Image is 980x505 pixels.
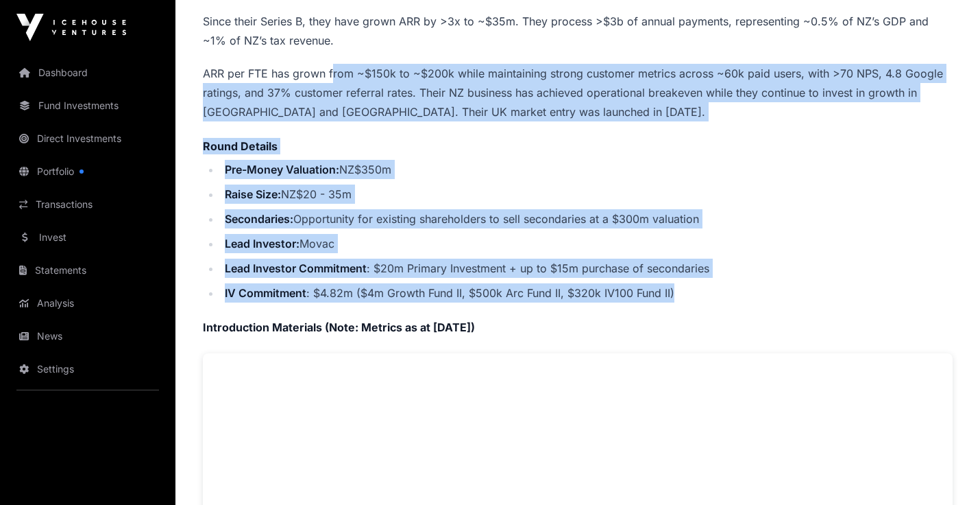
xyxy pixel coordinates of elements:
[221,185,953,204] li: NZ$20 - 35m
[203,64,953,121] p: ARR per FTE has grown from ~$150k to ~$200k while maintaining strong customer metrics across ~60k...
[11,156,164,187] a: Portfolio
[221,283,953,303] li: : $4.82m ($4m Growth Fund II, $500k Arc Fund II, $320k IV100 Fund II)
[225,163,339,176] strong: Pre-Money Valuation:
[11,255,164,285] a: Statements
[221,259,953,278] li: : $20m Primary Investment + up to $15m purchase of secondaries
[203,12,953,50] p: Since their Series B, they have grown ARR by >3x to ~$35m. They process >$3b of annual payments, ...
[221,234,953,253] li: Movac
[11,288,164,318] a: Analysis
[11,124,164,154] a: Direct Investments
[225,286,306,300] strong: IV Commitment
[911,439,980,505] iframe: Chat Widget
[203,139,278,153] strong: Round Details
[225,237,299,250] strong: Lead Investor:
[11,222,164,252] a: Invest
[11,91,164,121] a: Fund Investments
[11,321,164,351] a: News
[11,189,164,220] a: Transactions
[221,209,953,228] li: Opportunity for existing shareholders to sell secondaries at a $300m valuation
[225,187,281,201] strong: Raise Size:
[203,320,475,334] strong: Introduction Materials (Note: Metrics as at [DATE])
[11,58,164,88] a: Dashboard
[225,212,293,226] strong: Secondaries:
[11,354,164,384] a: Settings
[221,160,953,179] li: NZ$350m
[225,261,367,275] strong: Lead Investor Commitment
[16,14,126,41] img: Icehouse Ventures Logo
